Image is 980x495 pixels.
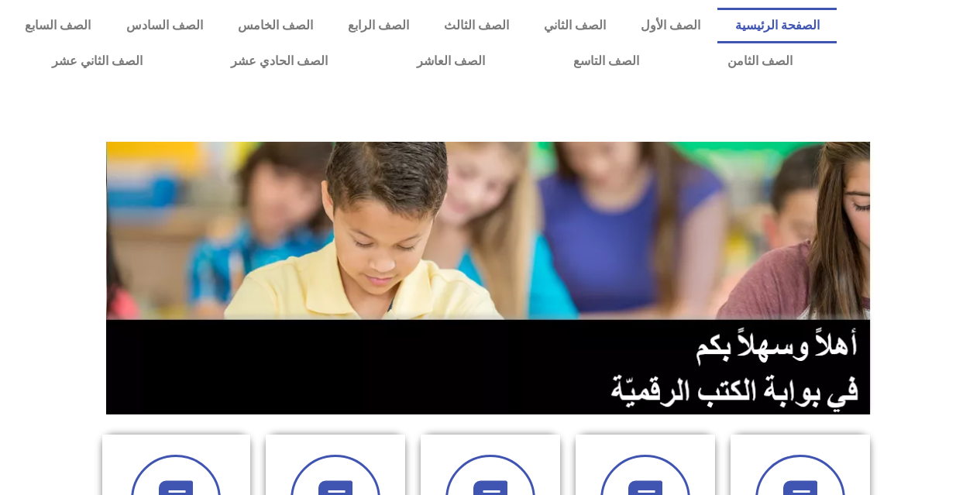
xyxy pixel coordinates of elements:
[108,8,220,43] a: الصف السادس
[187,43,372,79] a: الصف الحادي عشر
[529,43,683,79] a: الصف التاسع
[220,8,330,43] a: الصف الخامس
[8,43,187,79] a: الصف الثاني عشر
[717,8,837,43] a: الصفحة الرئيسية
[426,8,526,43] a: الصف الثالث
[526,8,623,43] a: الصف الثاني
[373,43,529,79] a: الصف العاشر
[8,8,108,43] a: الصف السابع
[623,8,717,43] a: الصف الأول
[330,8,426,43] a: الصف الرابع
[683,43,837,79] a: الصف الثامن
